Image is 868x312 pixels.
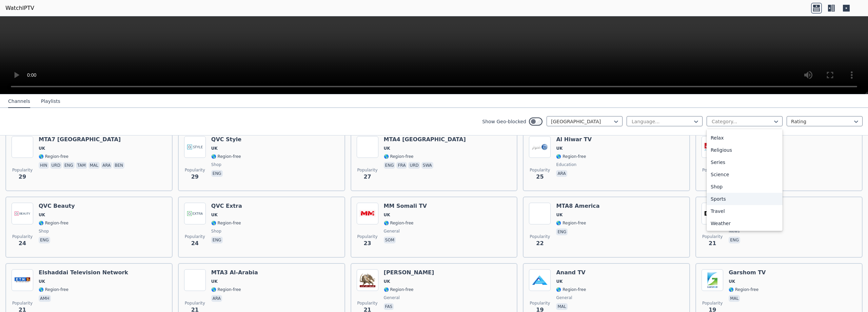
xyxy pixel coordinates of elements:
p: ara [556,170,567,177]
span: Popularity [12,167,33,173]
span: UK [556,146,563,151]
span: 🌎 Region-free [39,154,68,159]
span: 29 [19,173,26,181]
span: Popularity [185,167,205,173]
span: general [556,295,572,300]
p: eng [729,237,740,243]
span: UK [729,279,735,284]
span: 24 [191,239,199,247]
img: QVC Style [184,136,206,158]
span: UK [39,212,45,218]
span: 🌎 Region-free [211,220,241,226]
p: amh [39,295,51,302]
span: general [384,295,400,300]
p: fra [396,162,407,169]
span: news [729,228,739,234]
h6: MTA7 [GEOGRAPHIC_DATA] [39,136,126,143]
p: eng [384,162,395,169]
span: 27 [363,173,371,181]
p: urd [50,162,62,169]
div: Shop [707,181,783,193]
span: Popularity [12,300,33,306]
span: UK [384,279,390,284]
img: Iran International [702,136,723,158]
img: Anand TV [529,269,551,291]
p: hin [39,162,49,169]
h6: MTA4 [GEOGRAPHIC_DATA] [384,136,466,143]
img: Elshaddai Television Network [12,269,33,291]
p: ara [211,295,222,302]
span: shop [211,228,221,234]
span: 🌎 Region-free [384,287,414,292]
span: 🌎 Region-free [39,287,68,292]
span: UK [384,146,390,151]
img: Garshom TV [702,269,723,291]
p: eng [39,237,50,243]
p: som [384,237,396,243]
h6: QVC Extra [211,203,242,209]
span: UK [39,279,45,284]
span: Popularity [530,300,550,306]
span: Popularity [702,300,723,306]
span: 🌎 Region-free [384,220,414,226]
span: shop [39,228,49,234]
span: 29 [191,173,199,181]
span: Popularity [357,300,378,306]
h6: Anand TV [556,269,586,276]
span: Popularity [530,167,550,173]
span: 🌎 Region-free [729,287,758,292]
span: shop [211,162,221,167]
img: MTA4 Africa [357,136,378,158]
img: MTA8 America [529,203,551,224]
img: Simaye Azadi [357,269,378,291]
div: Religious [707,144,783,156]
span: 🌎 Region-free [384,154,414,159]
h6: QVC Beauty [39,203,75,209]
button: Channels [8,95,30,108]
div: Science [707,168,783,181]
span: UK [39,146,45,151]
img: MTA3 Al-Arabia [184,269,206,291]
p: eng [211,170,223,177]
span: Popularity [702,167,723,173]
div: Sports [707,193,783,205]
span: UK [556,212,563,218]
span: UK [384,212,390,218]
span: 🌎 Region-free [211,154,241,159]
div: Series [707,156,783,168]
h6: [PERSON_NAME] [384,269,434,276]
span: 25 [536,173,544,181]
span: 🌎 Region-free [39,220,68,226]
button: Playlists [41,95,60,108]
p: ara [101,162,112,169]
img: Al Hiwar TV [529,136,551,158]
h6: Garshom TV [729,269,766,276]
span: 🌎 Region-free [211,287,241,292]
div: Travel [707,205,783,217]
span: UK [211,212,218,218]
span: 21 [709,239,716,247]
h6: Elshaddai Television Network [39,269,128,276]
p: mal [88,162,100,169]
div: Relax [707,132,783,144]
img: QVC Beauty [12,203,33,224]
span: UK [211,279,218,284]
span: Popularity [357,234,378,239]
label: Show Geo-blocked [482,118,526,125]
img: BBC News [702,203,723,224]
img: MTA7 Asia [12,136,33,158]
span: general [384,228,400,234]
p: eng [556,228,568,235]
h6: MTA8 America [556,203,599,209]
span: 24 [19,239,26,247]
h6: MM Somali TV [384,203,427,209]
span: 23 [363,239,371,247]
img: QVC Extra [184,203,206,224]
span: 🌎 Region-free [556,154,586,159]
h6: MTA3 Al-Arabia [211,269,258,276]
a: WatchIPTV [5,4,34,12]
span: Popularity [185,234,205,239]
img: MM Somali TV [357,203,378,224]
span: Popularity [530,234,550,239]
p: fas [384,303,394,310]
